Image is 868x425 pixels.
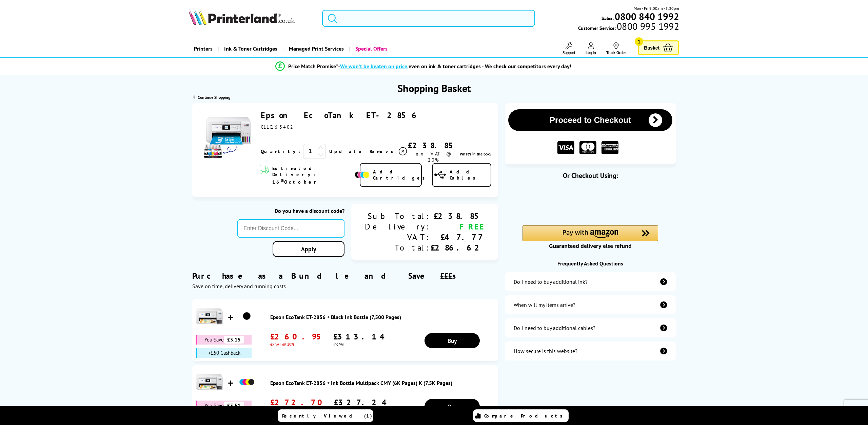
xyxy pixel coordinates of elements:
a: secure-website [505,341,676,361]
a: Epson EcoTank ET-2856 + Ink Bottle Multipack CMY (6K Pages) K (7.5K Pages) [270,380,495,386]
div: FREE [431,221,485,232]
span: 1 [635,37,643,46]
img: Printerland Logo [189,10,295,25]
span: Basket [644,43,659,52]
button: Proceed to Checkout [508,109,672,131]
span: £272.70 [270,397,327,408]
a: lnk_inthebox [460,151,491,156]
div: How secure is this website? [514,348,577,354]
span: We won’t be beaten on price, [340,63,409,70]
a: Basket 1 [638,40,679,55]
a: Continue Shopping [193,95,230,100]
div: You Save [196,335,252,345]
a: Recently Viewed (1) [278,409,373,422]
div: - even on ink & toner cartridges - We check our competitors every day! [338,63,571,70]
a: Ink & Toner Cartridges [218,40,282,57]
span: Remove [370,148,396,154]
a: Buy [425,399,480,414]
span: £260.95 [270,331,327,342]
div: Frequently Asked Questions [505,260,676,267]
a: Special Offers [349,40,393,57]
span: C11CJ63402 [261,124,294,130]
div: Sub Total: [365,211,431,221]
span: Price Match Promise* [288,63,338,70]
div: Save on time, delivery and running costs [192,283,498,290]
div: £47.77 [431,232,485,242]
input: Enter Discount Code... [237,219,344,238]
span: Sales: [601,15,614,21]
span: Add Cables [450,169,491,181]
div: Do I need to buy additional cables? [514,325,595,331]
a: 0800 840 1992 [614,13,679,20]
div: £286.62 [431,242,485,253]
a: Apply [273,241,344,257]
span: Estimated Delivery: 16 October [272,165,353,185]
a: Delete item from your basket [370,146,408,156]
li: modal_Promise [166,60,680,72]
div: Do I need to buy additional ink? [514,278,588,285]
a: Support [563,42,575,55]
div: Purchase as a Bundle and Save £££s [192,260,498,290]
span: 0800 995 1992 [616,23,679,30]
a: Track Order [606,42,626,55]
span: £3.15 [224,336,244,344]
div: Total: [365,242,431,253]
a: Compare Products [473,409,569,422]
div: VAT: [365,232,431,242]
div: £238.85 [431,211,485,221]
a: Printers [189,40,218,57]
img: Epson EcoTank ET-2856 + Ink Bottle Multipack CMY (6K Pages) K (7.5K Pages) [196,369,223,396]
sup: th [281,178,284,183]
span: Mon - Fri 9:00am - 5:30pm [634,5,679,12]
b: 0800 840 1992 [615,10,679,23]
span: Add Cartridges [373,169,429,181]
a: items-arrive [505,295,676,314]
span: ex VAT @ 20% [416,151,451,163]
span: £327.24 [334,397,394,408]
span: Support [563,50,575,55]
img: Epson EcoTank ET-2856 + Ink Bottle Multipack CMY (6K Pages) K (7.5K Pages) [238,374,255,391]
img: American Express [601,141,618,154]
div: Or Checkout Using: [505,171,676,180]
div: Do you have a discount code? [237,207,344,214]
img: VISA [557,141,574,154]
span: £3.51 [224,402,244,409]
a: Printerland Logo [189,10,314,26]
iframe: PayPal [522,191,658,206]
img: Epson EcoTank ET-2856 [203,110,254,161]
img: Epson EcoTank ET-2856 + Black Ink Bottle (7,500 Pages) [238,308,255,325]
img: Add Cartridges [355,171,370,178]
div: £238.85 [408,140,459,151]
span: Compare Products [484,413,566,419]
a: additional-ink [505,272,676,291]
div: +£50 Cashback [196,348,252,358]
a: Epson EcoTank ET-2856 + Black Ink Bottle (7,500 Pages) [270,314,495,320]
span: Log In [586,50,596,55]
h1: Shopping Basket [397,81,471,95]
span: Recently Viewed (1) [282,413,372,419]
span: £313.14 [333,331,392,342]
div: Amazon Pay - Use your Amazon account [522,225,658,249]
span: Ink & Toner Cartridges [224,40,277,57]
img: Epson EcoTank ET-2856 + Black Ink Bottle (7,500 Pages) [196,303,223,330]
a: Buy [425,333,480,348]
div: Delivery: [365,221,431,232]
a: Epson EcoTank ET-2856 [261,110,419,121]
span: ex VAT @ 20% [270,342,327,347]
span: Customer Service: [578,23,679,31]
span: Quantity: [261,148,300,154]
span: What's in the box? [460,151,491,156]
a: additional-cables [505,318,676,337]
div: When will my items arrive? [514,301,575,308]
span: Continue Shopping [198,95,230,100]
img: MASTER CARD [579,141,596,154]
a: Update [329,148,364,154]
a: Log In [586,42,596,55]
span: inc VAT [333,342,392,347]
div: You Save [196,401,252,410]
a: Managed Print Services [282,40,349,57]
